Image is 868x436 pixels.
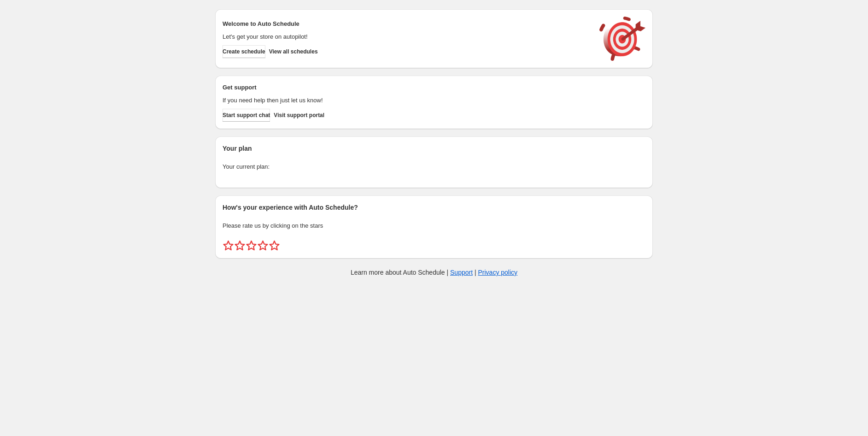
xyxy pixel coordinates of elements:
[450,269,473,276] a: Support
[223,83,590,92] h2: Get support
[223,144,645,153] h2: Your plan
[223,32,590,41] p: Let's get your store on autopilot!
[274,112,324,119] span: Visit support portal
[223,48,265,55] span: Create schedule
[223,109,270,122] a: Start support chat
[223,96,590,105] p: If you need help then just let us know!
[223,203,645,212] h2: How's your experience with Auto Schedule?
[269,48,318,55] span: View all schedules
[223,221,645,230] p: Please rate us by clicking on the stars
[223,19,590,29] h2: Welcome to Auto Schedule
[223,162,645,171] p: Your current plan:
[274,109,324,122] a: Visit support portal
[223,45,265,58] button: Create schedule
[478,269,518,276] a: Privacy policy
[223,112,270,119] span: Start support chat
[351,268,517,277] p: Learn more about Auto Schedule | |
[269,45,318,58] button: View all schedules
